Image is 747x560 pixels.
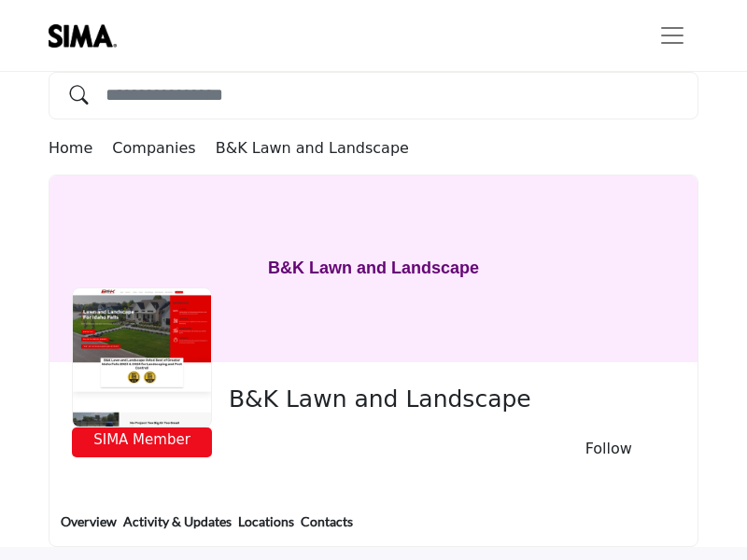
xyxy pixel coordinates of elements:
[533,444,548,454] button: Like
[49,72,698,119] input: Search Solutions
[268,175,479,362] h1: B&K Lawn and Landscape
[237,511,295,546] a: Locations
[300,511,354,546] a: Contacts
[660,445,675,455] button: More details
[49,139,112,157] a: Home
[112,139,215,157] a: Companies
[60,511,118,546] a: Overview
[93,429,190,451] span: SIMA Member
[216,139,409,157] a: B&K Lawn and Landscape
[646,17,698,54] button: Toggle navigation
[557,433,651,465] button: Follow
[229,385,661,415] span: B&K Lawn and Landscape
[49,24,126,48] img: site Logo
[122,511,233,546] a: Activity & Updates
